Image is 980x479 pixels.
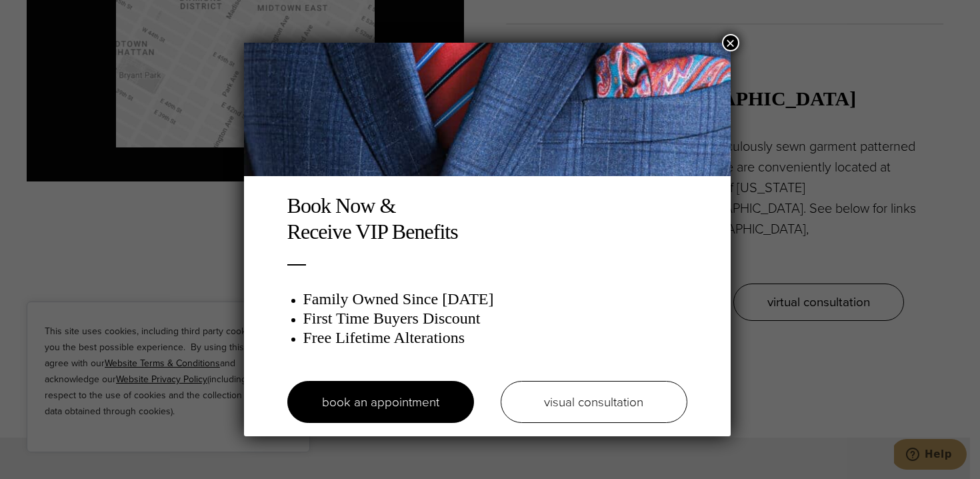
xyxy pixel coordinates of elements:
[31,9,58,21] span: Help
[303,328,687,348] h3: Free Lifetime Alterations
[287,381,474,423] a: book an appointment
[722,34,739,51] button: Close
[287,193,687,244] h2: Book Now & Receive VIP Benefits
[501,381,687,423] a: visual consultation
[303,309,687,328] h3: First Time Buyers Discount
[303,290,687,309] h3: Family Owned Since [DATE]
